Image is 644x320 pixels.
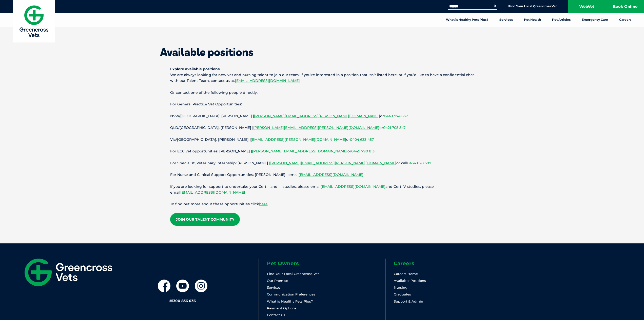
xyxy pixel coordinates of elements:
a: Graduates [394,292,411,296]
a: What is Healthy Pets Plus? [267,299,313,303]
a: Contact Us [267,313,285,317]
p: For ECC vet opportunities: [PERSON_NAME] | or [170,148,474,154]
p: For Specialist, Veterinary Internship: [PERSON_NAME] | or call [170,160,474,166]
a: Support & Admin [394,299,423,303]
a: Services [494,13,518,27]
a: [EMAIL_ADDRESS][DOMAIN_NAME] [235,78,300,83]
a: Nursing [394,285,407,289]
p: Or contact one of the following people directly: [170,90,474,96]
a: Our Promise [267,279,288,283]
h6: Careers [394,261,512,266]
h6: Pet Owners [267,261,385,266]
a: Careers [614,13,637,27]
a: Careers Home [394,272,418,276]
a: Pet Articles [547,13,576,27]
p: For General Practice Vet Opportunities: [170,101,474,107]
a: What is Healthy Pets Plus? [440,13,494,27]
a: 0434 028 589 [407,161,431,165]
p: QLD/[GEOGRAPHIC_DATA]: [PERSON_NAME] | or [170,125,474,131]
p: We are always looking for new vet and nursing talent to join our team, if you’re interested in a ... [170,66,474,84]
a: 0404 633 457 [350,137,374,142]
h1: Available positions [160,47,484,57]
a: [EMAIL_ADDRESS][DOMAIN_NAME] [321,184,385,189]
a: [EMAIL_ADDRESS][DOMAIN_NAME] [180,190,245,195]
p: For Nurse and Clinical Support Opportunities: [PERSON_NAME] | email [170,172,474,178]
strong: Explore available positions [170,67,220,71]
p: To find out more about these opportunities click . [170,201,474,207]
p: NSW/[GEOGRAPHIC_DATA]: [PERSON_NAME] | or [170,113,474,119]
a: Find Your Local Greencross Vet [267,272,319,276]
a: [EMAIL_ADDRESS][PERSON_NAME][DOMAIN_NAME] [251,137,346,142]
a: Payment Options [267,306,297,310]
a: [PERSON_NAME][EMAIL_ADDRESS][PERSON_NAME][DOMAIN_NAME] [270,161,396,165]
a: Join our Talent Community [170,213,240,226]
a: #1300 836 036 [169,299,196,303]
a: [PERSON_NAME][EMAIL_ADDRESS][PERSON_NAME][DOMAIN_NAME] [253,125,379,130]
p: Vic/[GEOGRAPHIC_DATA]: [PERSON_NAME] | or [170,137,474,143]
a: Available Positions [394,279,426,283]
a: Find Your Local Greencross Vet [508,4,557,8]
a: [EMAIL_ADDRESS][DOMAIN_NAME] [299,172,363,177]
button: Search [493,4,498,9]
span: # [169,299,172,303]
a: Communication Preferences [267,292,315,296]
a: [PERSON_NAME][EMAIL_ADDRESS][DOMAIN_NAME] [252,149,347,153]
a: 0449 790 813 [351,149,375,153]
a: [PERSON_NAME][EMAIL_ADDRESS][PERSON_NAME][DOMAIN_NAME] [254,114,380,118]
a: Services [267,285,281,289]
p: If you are looking for support to undertake your Cert II and III studies, please email and Cert I... [170,184,474,195]
a: Pet Health [518,13,547,27]
a: Emergency Care [576,13,614,27]
a: 0421 705 547 [383,125,405,130]
a: 0449 974 637 [384,114,408,118]
a: here [259,202,268,206]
